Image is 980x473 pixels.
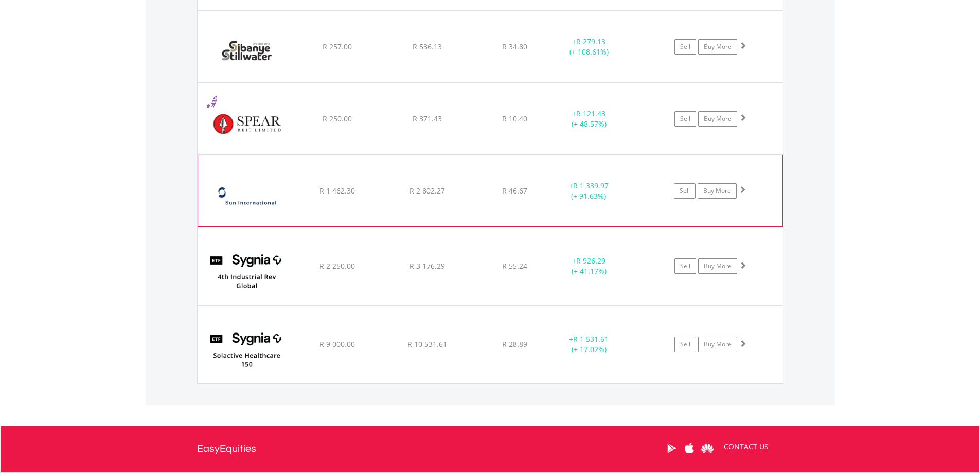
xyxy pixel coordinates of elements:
span: R 34.80 [502,42,527,51]
span: R 257.00 [323,42,352,51]
img: EQU.ZA.SYGH.png [203,319,291,380]
a: Buy More [698,39,737,55]
div: + (+ 41.17%) [550,256,628,276]
a: Sell [674,39,696,55]
a: Sell [674,337,696,352]
div: + (+ 91.63%) [550,181,627,201]
span: R 2 250.00 [319,261,355,271]
span: R 926.29 [576,256,605,266]
span: R 10 531.61 [407,339,447,349]
span: R 371.43 [413,114,442,124]
span: R 28.89 [502,339,527,349]
a: Sell [674,183,696,199]
a: Huawei [699,432,717,464]
a: EasyEquities [197,426,256,472]
span: R 279.13 [576,37,605,46]
a: Buy More [698,258,737,274]
span: R 1 339.97 [573,181,609,190]
div: + (+ 48.57%) [550,109,628,129]
span: R 1 462.30 [319,186,355,196]
a: Apple [681,432,699,464]
div: + (+ 17.02%) [550,334,628,355]
a: Buy More [698,111,737,127]
a: Sell [674,111,696,127]
a: Buy More [698,183,737,199]
a: Buy More [698,337,737,352]
a: Sell [674,258,696,274]
span: R 3 176.29 [409,261,445,271]
span: R 9 000.00 [319,339,355,349]
span: R 2 802.27 [409,186,445,196]
div: + (+ 108.61%) [550,37,628,57]
span: R 10.40 [502,114,527,124]
img: EQU.ZA.SYG4IR.png [203,240,291,302]
span: R 46.67 [502,186,527,196]
span: R 121.43 [576,109,605,118]
span: R 55.24 [502,261,527,271]
a: Google Play [663,432,681,464]
span: R 1 531.61 [573,334,609,344]
img: EQU.ZA.SEA.png [203,96,291,152]
span: R 536.13 [413,42,442,51]
img: EQU.ZA.SSW.png [203,24,291,80]
img: EQU.ZA.SUI.png [203,168,292,224]
span: R 250.00 [323,114,352,124]
a: CONTACT US [717,432,776,461]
